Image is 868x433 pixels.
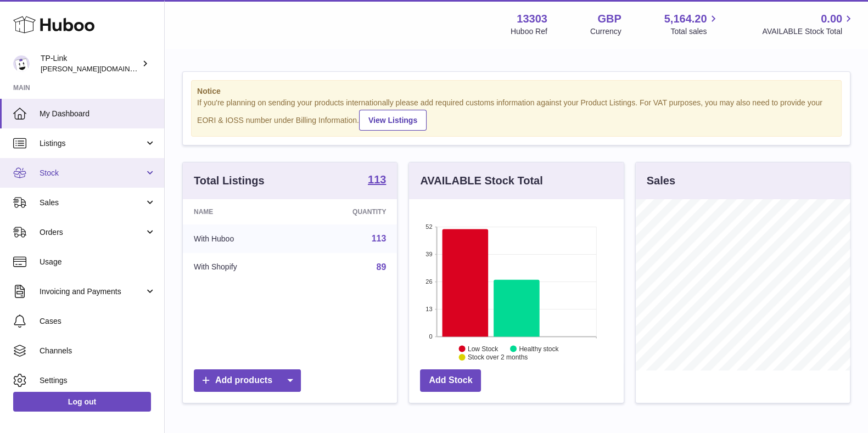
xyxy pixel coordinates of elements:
[40,286,144,297] span: Invoicing and Payments
[426,278,433,285] text: 26
[40,168,144,178] span: Stock
[821,12,842,26] span: 0.00
[664,12,720,37] a: 5,164.20 Total sales
[298,199,397,224] th: Quantity
[426,251,433,257] text: 39
[762,26,855,37] span: AVAILABLE Stock Total
[40,316,156,327] span: Cases
[40,375,156,386] span: Settings
[426,306,433,312] text: 13
[647,173,675,188] h3: Sales
[40,109,156,119] span: My Dashboard
[40,346,156,356] span: Channels
[194,173,265,188] h3: Total Listings
[41,53,139,74] div: TP-Link
[429,333,433,340] text: 0
[197,98,836,131] div: If you're planning on sending your products internationally please add required customs informati...
[197,86,836,97] strong: Notice
[368,174,386,187] a: 113
[519,345,559,352] text: Healthy stock
[183,224,298,253] td: With Huboo
[372,234,387,243] a: 113
[664,12,707,26] span: 5,164.20
[40,138,144,149] span: Listings
[194,369,301,392] a: Add products
[359,110,427,131] a: View Listings
[40,257,156,267] span: Usage
[183,199,298,224] th: Name
[468,345,499,352] text: Low Stock
[368,174,386,185] strong: 113
[511,26,547,37] div: Huboo Ref
[40,198,144,208] span: Sales
[13,55,30,72] img: susie.li@tp-link.com
[426,223,433,230] text: 52
[40,227,144,238] span: Orders
[468,353,528,361] text: Stock over 2 months
[590,26,621,37] div: Currency
[517,12,547,26] strong: 13303
[597,12,621,26] strong: GBP
[377,262,387,272] a: 89
[420,173,542,188] h3: AVAILABLE Stock Total
[41,64,277,73] span: [PERSON_NAME][DOMAIN_NAME][EMAIL_ADDRESS][DOMAIN_NAME]
[670,26,719,37] span: Total sales
[420,369,481,392] a: Add Stock
[183,253,298,282] td: With Shopify
[13,392,151,412] a: Log out
[762,12,855,37] a: 0.00 AVAILABLE Stock Total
